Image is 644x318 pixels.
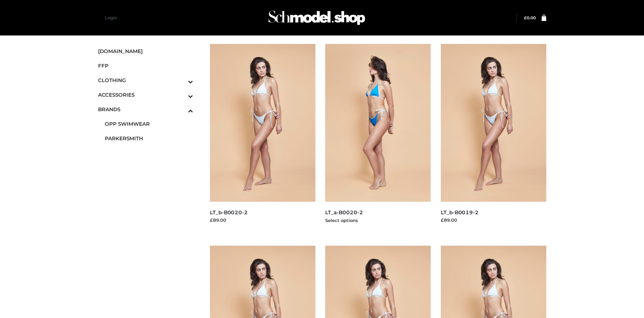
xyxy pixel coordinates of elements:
[325,209,363,216] a: LT_a-B0020-2
[524,15,527,20] span: £
[98,47,193,55] span: [DOMAIN_NAME]
[169,73,193,88] button: Toggle Submenu
[98,91,193,99] span: ACCESSORIES
[266,4,367,31] img: Schmodel Admin 964
[105,120,193,128] span: OPP SWIMWEAR
[210,209,248,216] a: LT_b-B0020-2
[98,88,193,102] a: ACCESSORIESToggle Submenu
[441,209,479,216] a: LT_b-B0019-2
[105,134,193,142] span: PARKERSMITH
[105,117,193,131] a: OPP SWIMWEAR
[169,88,193,102] button: Toggle Submenu
[524,15,536,20] bdi: 0.00
[169,102,193,117] button: Toggle Submenu
[441,217,546,223] div: £89.00
[98,62,193,70] span: FFP
[98,76,193,84] span: CLOTHING
[98,102,193,117] a: BRANDSToggle Submenu
[105,15,117,20] a: Login
[524,15,536,20] a: £0.00
[98,105,193,113] span: BRANDS
[325,218,358,223] a: Select options
[210,217,315,223] div: £89.00
[98,58,193,73] a: FFP
[98,44,193,58] a: [DOMAIN_NAME]
[98,73,193,88] a: CLOTHINGToggle Submenu
[105,131,193,146] a: PARKERSMITH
